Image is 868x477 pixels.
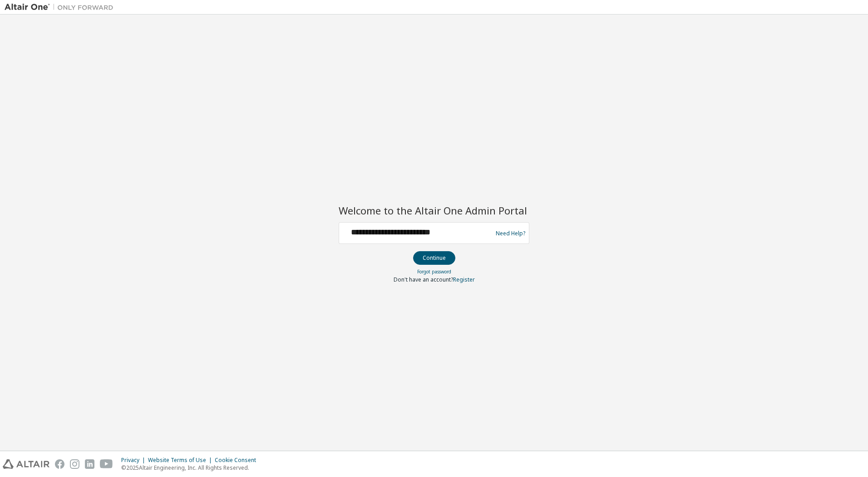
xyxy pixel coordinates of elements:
[3,459,49,469] img: altair_logo.svg
[215,457,261,464] div: Cookie Consent
[100,459,113,469] img: youtube.svg
[5,3,118,12] img: Altair One
[453,276,475,283] a: Register
[121,464,261,472] p: © 2025 Altair Engineering, Inc. All Rights Reserved.
[394,276,453,283] span: Don't have an account?
[70,459,79,469] img: instagram.svg
[55,459,64,469] img: facebook.svg
[148,457,215,464] div: Website Terms of Use
[121,457,148,464] div: Privacy
[413,251,455,265] button: Continue
[339,204,529,217] h2: Welcome to the Altair One Admin Portal
[85,459,94,469] img: linkedin.svg
[417,268,451,275] a: Forgot password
